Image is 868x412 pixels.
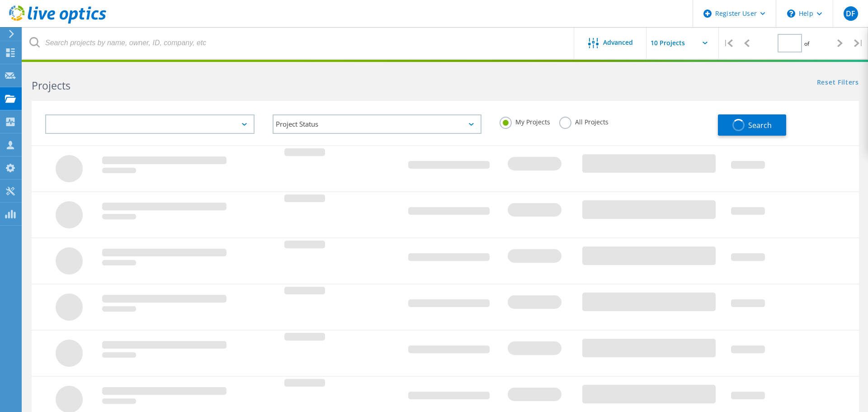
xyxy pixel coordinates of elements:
[719,27,737,59] div: |
[846,10,855,17] span: DF
[32,78,71,93] b: Projects
[748,120,772,130] span: Search
[787,9,795,18] svg: \n
[804,40,809,47] span: of
[500,117,550,125] label: My Projects
[849,27,868,59] div: |
[23,27,575,59] input: Search projects by name, owner, ID, company, etc
[817,79,859,87] a: Reset Filters
[273,114,482,134] div: Project Status
[718,114,786,136] button: Search
[603,39,633,46] span: Advanced
[559,117,609,125] label: All Projects
[9,19,106,25] a: Live Optics Dashboard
